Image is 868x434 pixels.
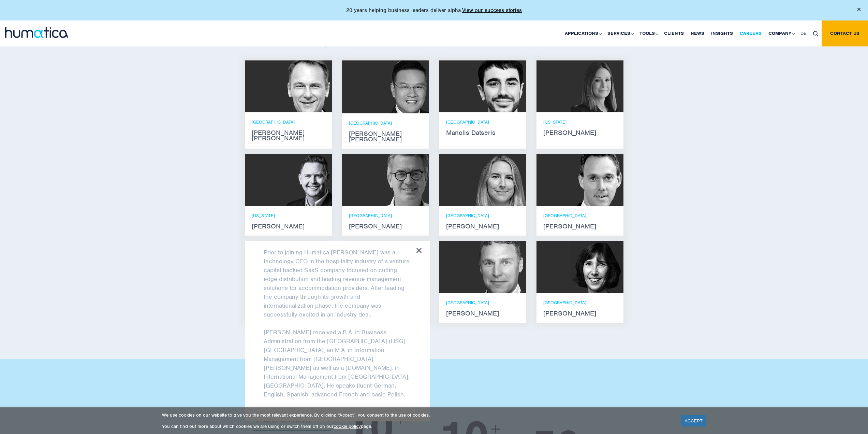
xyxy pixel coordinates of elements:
a: News [687,20,708,46]
img: Andreas Knobloch [571,154,623,206]
p: [GEOGRAPHIC_DATA] [349,213,422,219]
span: [PERSON_NAME] received a B.A. in Business Administration from the [GEOGRAPHIC_DATA] (HSG) [GEOGRA... [264,328,410,398]
a: Applications [561,20,604,46]
img: Melissa Mounce [571,60,623,112]
span: DE [800,30,806,36]
p: [US_STATE] [543,119,617,125]
img: logo [5,27,68,38]
p: [GEOGRAPHIC_DATA] [543,213,617,219]
p: [GEOGRAPHIC_DATA] [349,120,422,126]
img: Manolis Datseris [473,60,526,112]
strong: Manolis Datseris [446,130,519,136]
a: Careers [736,20,765,46]
strong: [PERSON_NAME] [PERSON_NAME] [349,131,422,142]
a: ACCEPT [681,415,706,426]
p: [US_STATE] [252,213,325,219]
strong: [PERSON_NAME] [446,311,519,316]
strong: [PERSON_NAME] [543,224,617,229]
strong: [PERSON_NAME] [252,224,325,229]
p: [GEOGRAPHIC_DATA] [543,300,617,306]
p: We use cookies on our website to give you the most relevant experience. By clicking “Accept”, you... [162,412,673,418]
span: Prior to joining Humatica [PERSON_NAME] was a technology CEO in the hospitality industry of a ven... [264,249,410,318]
a: View our success stories [462,7,522,14]
p: You can find out more about which cookies we are using or switch them off on our page. [162,423,673,429]
a: Company [765,20,797,46]
img: Russell Raath [279,154,332,206]
a: Services [604,20,636,46]
strong: [PERSON_NAME] [446,224,519,229]
a: DE [797,20,810,46]
p: [GEOGRAPHIC_DATA] [446,119,519,125]
img: Zoë Fox [473,154,526,206]
strong: [PERSON_NAME] [543,130,617,136]
a: cookie policy [334,423,361,429]
p: [GEOGRAPHIC_DATA] [252,119,325,125]
img: Andros Payne [279,60,332,112]
a: Clients [661,20,687,46]
img: Karen Wright [571,241,623,293]
img: Jen Jee Chan [371,60,429,113]
a: Insights [708,20,736,46]
p: 20 years helping business leaders deliver alpha. [346,7,522,14]
p: [GEOGRAPHIC_DATA] [446,300,519,306]
strong: [PERSON_NAME] [543,311,617,316]
img: search_icon [813,31,818,36]
strong: [PERSON_NAME] [PERSON_NAME] [252,130,325,141]
strong: [PERSON_NAME] [349,224,422,229]
a: Tools [636,20,661,46]
img: Bryan Turner [473,241,526,293]
a: Contact us [822,20,868,46]
img: Jan Löning [376,154,429,206]
p: [GEOGRAPHIC_DATA] [446,213,519,219]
